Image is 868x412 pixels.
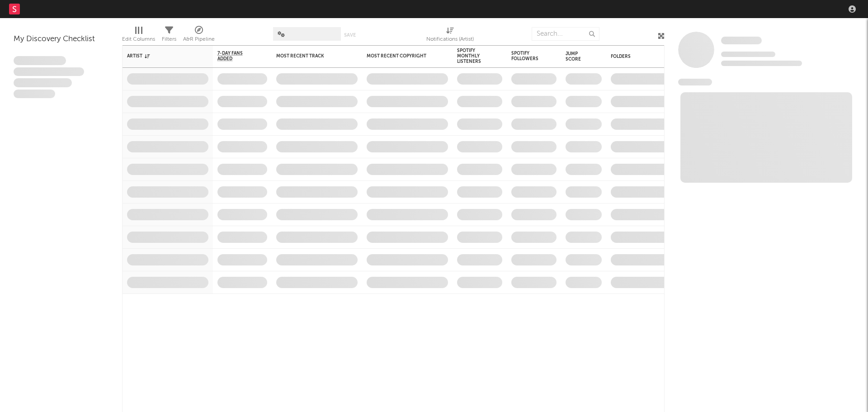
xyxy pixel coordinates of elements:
span: Aliquam viverra [14,90,55,99]
span: Some Artist [721,37,762,44]
div: Artist [127,53,195,59]
span: Lorem ipsum dolor [14,56,66,65]
div: A&R Pipeline [183,34,215,45]
span: 0 fans last week [721,61,802,66]
div: Jump Score [566,51,588,62]
span: 7-Day Fans Added [217,51,254,62]
div: Folders [611,54,679,59]
div: Spotify Monthly Listeners [457,48,489,64]
span: Tracking Since: [DATE] [721,52,775,57]
div: Filters [162,34,176,45]
span: Praesent ac interdum [14,78,72,87]
span: Integer aliquet in purus et [14,67,84,76]
span: News Feed [678,79,712,85]
button: Save [344,33,356,38]
div: Edit Columns [122,23,155,49]
div: A&R Pipeline [183,23,215,49]
div: Notifications (Artist) [426,23,474,49]
div: My Discovery Checklist [14,34,108,45]
a: Some Artist [721,36,762,45]
div: Most Recent Copyright [367,53,434,59]
input: Search... [532,27,599,41]
div: Spotify Followers [511,51,543,62]
div: Filters [162,23,176,49]
div: Most Recent Track [276,53,344,59]
div: Edit Columns [122,34,155,45]
div: Notifications (Artist) [426,34,474,45]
